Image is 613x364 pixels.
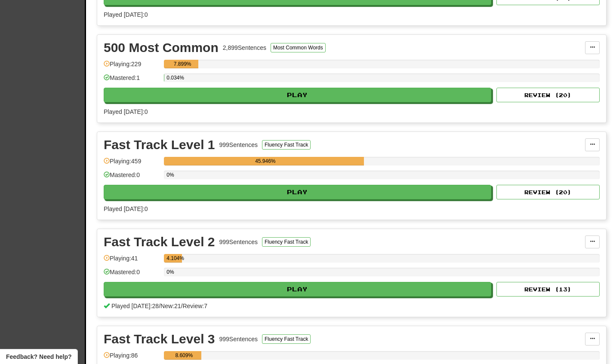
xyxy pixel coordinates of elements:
span: Played [DATE]: 0 [104,205,148,212]
span: Review: 7 [182,303,207,309]
span: / [159,303,160,309]
div: 999 Sentences [219,238,258,246]
button: Fluency Fast Track [262,140,311,150]
button: Review (20) [496,88,600,102]
div: Fast Track Level 3 [104,333,215,346]
div: 8.609% [166,351,201,360]
div: Playing: 459 [104,157,160,171]
span: New: 21 [160,303,181,309]
div: 999 Sentences [219,335,258,343]
div: Playing: 229 [104,60,160,74]
button: Play [104,282,491,297]
span: Played [DATE]: 0 [104,108,148,115]
span: Played [DATE]: 0 [104,11,148,18]
div: Mastered: 1 [104,73,160,88]
div: 4.104% [166,254,182,263]
button: Play [104,88,491,102]
span: Played [DATE]: 28 [111,303,159,309]
button: Fluency Fast Track [262,334,311,344]
div: Fast Track Level 1 [104,138,215,151]
span: Open feedback widget [6,352,71,361]
div: 7.899% [166,60,198,68]
div: 45.946% [166,157,364,165]
span: / [181,303,183,309]
div: Playing: 41 [104,254,160,268]
div: 999 Sentences [219,141,258,149]
div: Fast Track Level 2 [104,236,215,248]
button: Fluency Fast Track [262,237,311,247]
button: Most Common Words [271,43,326,52]
button: Review (20) [496,185,600,199]
button: Play [104,185,491,199]
div: 500 Most Common [104,41,219,54]
button: Review (13) [496,282,600,297]
div: 2,899 Sentences [223,43,266,52]
div: Mastered: 0 [104,171,160,185]
div: Mastered: 0 [104,268,160,282]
